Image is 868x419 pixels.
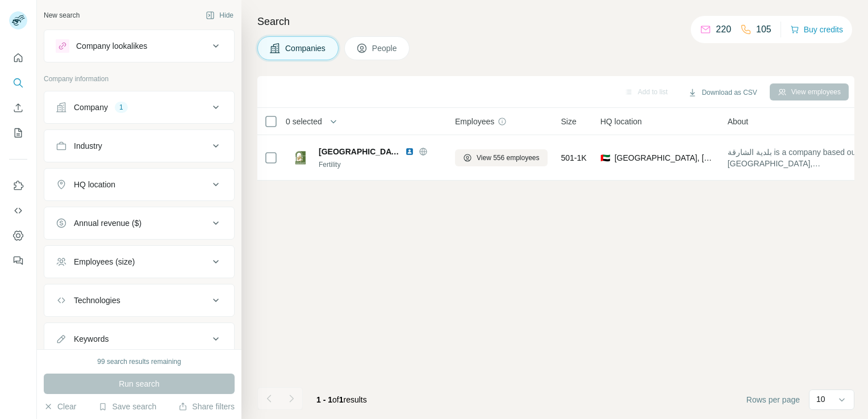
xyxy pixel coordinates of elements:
[9,73,27,93] button: Search
[816,393,825,405] p: 10
[74,256,135,267] div: Employees (size)
[319,146,399,157] span: [GEOGRAPHIC_DATA]
[756,23,771,36] p: 105
[746,394,800,405] span: Rows per page
[198,7,241,24] button: Hide
[74,179,115,190] div: HQ location
[316,395,367,404] span: results
[98,401,156,412] button: Save search
[115,102,128,112] div: 1
[728,116,749,127] span: About
[74,140,102,152] div: Industry
[716,23,731,36] p: 220
[44,287,234,314] button: Technologies
[9,200,27,221] button: Use Surfe API
[790,22,843,37] button: Buy credits
[74,295,120,306] div: Technologies
[680,84,765,101] button: Download as CSV
[9,48,27,68] button: Quick start
[74,217,141,229] div: Annual revenue ($)
[405,147,414,156] img: LinkedIn logo
[561,116,577,127] span: Size
[9,98,27,118] button: Enrich CSV
[455,149,548,166] button: View 556 employees
[44,94,234,121] button: Company1
[319,160,441,170] div: Fertility
[97,357,181,367] div: 99 search results remaining
[257,14,854,30] h4: Search
[44,132,234,160] button: Industry
[44,248,234,275] button: Employees (size)
[44,74,235,84] p: Company information
[615,152,714,164] span: [GEOGRAPHIC_DATA], [GEOGRAPHIC_DATA]
[178,401,235,412] button: Share filters
[286,116,322,127] span: 0 selected
[455,116,494,127] span: Employees
[477,153,540,163] span: View 556 employees
[76,40,147,52] div: Company lookalikes
[316,395,332,404] span: 1 - 1
[44,32,234,60] button: Company lookalikes
[332,395,339,404] span: of
[372,43,398,54] span: People
[44,401,76,412] button: Clear
[291,149,310,167] img: Logo of Sharjah Municipality
[9,250,27,271] button: Feedback
[600,152,610,164] span: 🇦🇪
[339,395,344,404] span: 1
[9,175,27,196] button: Use Surfe on LinkedIn
[44,171,234,198] button: HQ location
[44,325,234,353] button: Keywords
[44,10,80,20] div: New search
[74,102,108,113] div: Company
[285,43,327,54] span: Companies
[561,152,587,164] span: 501-1K
[9,225,27,246] button: Dashboard
[600,116,642,127] span: HQ location
[9,123,27,143] button: My lists
[44,209,234,237] button: Annual revenue ($)
[74,333,108,345] div: Keywords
